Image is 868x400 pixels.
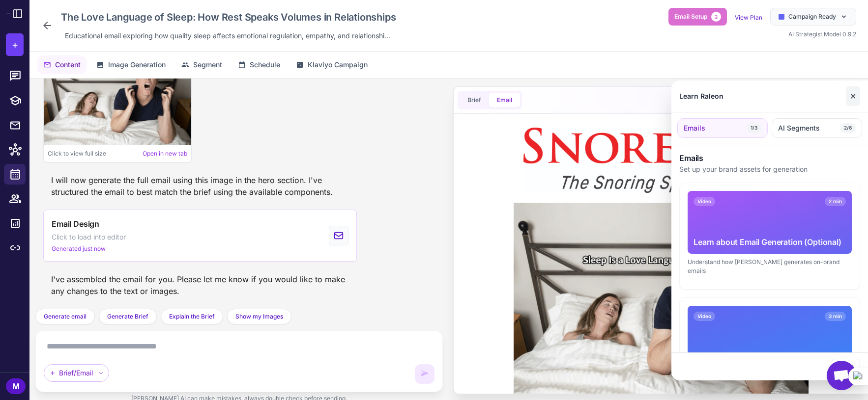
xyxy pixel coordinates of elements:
p: Set up your brand assets for generation [679,164,860,175]
button: Close [832,359,860,374]
span: Emails [684,123,705,133]
span: 1/3 [747,123,761,133]
h3: Emails [679,152,860,164]
button: Close [846,86,860,106]
span: Video [694,312,715,321]
button: AI Segments2/6 [772,118,862,138]
span: AI Segments [778,123,820,133]
span: 2/6 [840,123,856,133]
div: Understand how [PERSON_NAME] generates on-brand emails [688,258,852,275]
span: 3 min [825,312,846,321]
span: 2 min [825,197,846,206]
div: Learn about Email Generation (Optional) [694,236,846,248]
div: Open chat [827,361,856,390]
div: Learn Raleon [679,91,723,102]
button: Emails1/3 [677,118,768,138]
div: Personalize your Header (Step 1) [694,351,846,363]
span: Video [694,197,715,206]
img: Couple sleeping peacefully with text overlay 'Sleep Is a Love Language' [44,85,339,281]
img: SnoreStop Logo [54,10,329,75]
